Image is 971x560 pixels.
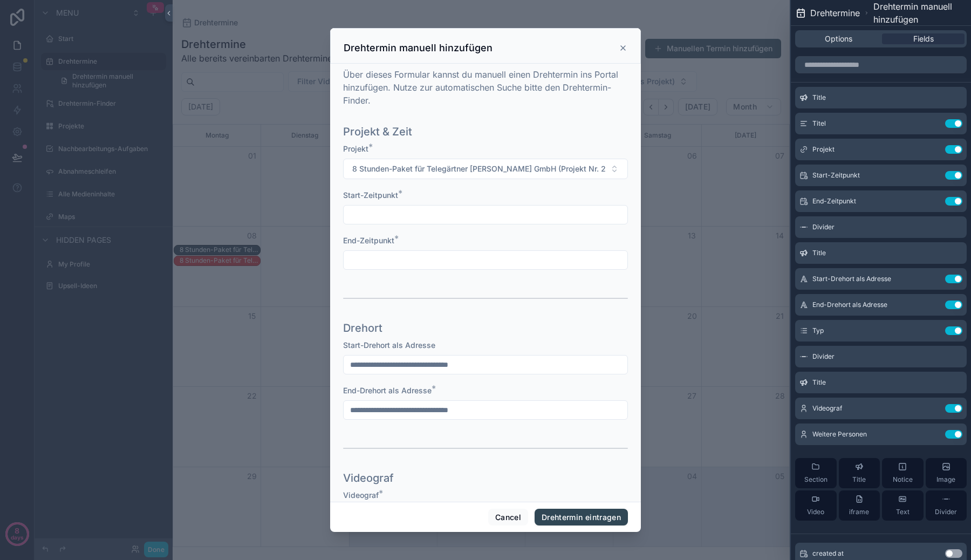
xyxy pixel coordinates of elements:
span: Divider [812,352,835,361]
button: Video [795,490,837,521]
span: Title [852,475,866,484]
span: Projekt [343,144,368,153]
span: End-Zeitpunkt [812,197,856,206]
h1: Drehort [343,320,382,336]
span: End-Drehort als Adresse [812,301,887,309]
button: Section [795,458,837,488]
button: Divider [926,490,967,521]
span: Title [812,378,826,387]
span: Weitere Personen [812,430,867,439]
button: Drehtermin eintragen [535,509,628,526]
span: End-Drehort als Adresse [343,386,432,395]
span: Divider [935,508,957,516]
span: Notice [893,475,913,484]
button: Image [926,458,967,488]
span: Title [812,249,826,257]
span: Videograf [812,404,842,413]
span: Options [825,33,852,44]
span: Section [804,475,828,484]
span: Video [807,508,824,516]
span: Title [812,93,826,102]
span: Drehtermine [810,6,860,19]
span: 8 Stunden-Paket für Telegärtner [PERSON_NAME] GmbH (Projekt Nr. 2) [352,163,606,174]
span: Über dieses Formular kannst du manuell einen Drehtermin ins Portal hinzufügen. Nutze zur automati... [343,69,618,106]
button: Cancel [488,509,528,526]
span: Typ [812,326,824,335]
span: Start-Drehort als Adresse [812,275,891,283]
button: Notice [882,458,924,488]
span: Titel [812,119,826,128]
span: created at [812,549,844,558]
button: Text [882,490,924,521]
span: End-Zeitpunkt [343,236,394,245]
span: Start-Zeitpunkt [343,190,398,200]
button: iframe [839,490,880,521]
span: iframe [849,508,869,516]
h1: Videograf [343,470,394,486]
h1: Projekt & Zeit [343,124,412,139]
span: Fields [913,33,934,44]
button: Title [839,458,880,488]
span: Divider [812,223,835,231]
span: Start-Drehort als Adresse [343,340,435,350]
span: Projekt [812,145,835,154]
span: Image [936,475,955,484]
span: Text [896,508,910,516]
span: Videograf [343,490,379,500]
button: Select Button [343,159,628,179]
h3: Drehtermin manuell hinzufügen [344,42,493,54]
span: Start-Zeitpunkt [812,171,860,180]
